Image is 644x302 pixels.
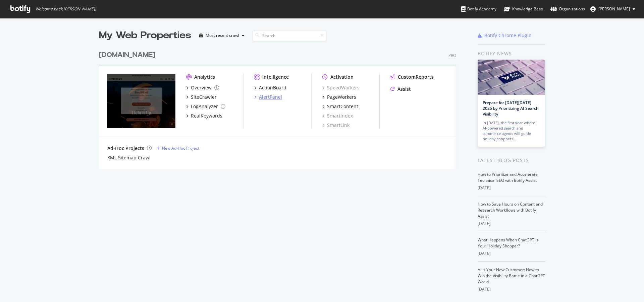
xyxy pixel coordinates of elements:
[390,86,411,92] a: Assist
[99,29,191,42] div: My Web Properties
[99,50,155,60] div: [DOMAIN_NAME]
[186,103,225,110] a: LogAnalyzer
[478,157,545,164] div: Latest Blog Posts
[478,60,545,95] img: Prepare for Black Friday 2025 by Prioritizing AI Search Visibility
[448,53,456,58] div: Pro
[107,74,175,128] img: tecovas.com
[262,74,289,80] div: Intelligence
[478,50,545,57] div: Botify news
[322,103,358,110] a: SmartContent
[478,32,532,39] a: Botify Chrome Plugin
[461,6,496,12] div: Botify Academy
[478,237,538,249] a: What Happens When ChatGPT Is Your Holiday Shopper?
[398,74,434,80] div: CustomReports
[191,94,217,100] div: SiteCrawler
[478,267,545,285] a: AI Is Your New Customer: How to Win the Visibility Battle in a ChatGPT World
[478,221,545,227] div: [DATE]
[99,42,462,169] div: grid
[484,32,532,39] div: Botify Chrome Plugin
[598,6,630,12] span: Jennifer Watson
[107,154,151,161] a: XML Sitemap Crawl
[206,33,239,37] div: Most recent crawl
[107,145,144,152] div: Ad-Hoc Projects
[585,4,641,14] button: [PERSON_NAME]
[322,122,350,129] a: SmartLink
[397,86,411,92] div: Assist
[390,74,434,80] a: CustomReports
[197,30,247,41] button: Most recent crawl
[327,103,358,110] div: SmartContent
[478,250,545,256] div: [DATE]
[99,50,158,60] a: [DOMAIN_NAME]
[191,103,218,110] div: LogAnalyzer
[186,112,222,119] a: RealKeywords
[194,74,215,80] div: Analytics
[162,145,199,151] div: New Ad-Hoc Project
[35,6,96,12] span: Welcome back, [PERSON_NAME] !
[157,145,199,151] a: New Ad-Hoc Project
[483,100,539,117] a: Prepare for [DATE][DATE] 2025 by Prioritizing AI Search Visibility
[504,6,543,12] div: Knowledge Base
[186,94,217,100] a: SiteCrawler
[322,94,356,100] a: PageWorkers
[254,84,286,91] a: ActionBoard
[478,286,545,292] div: [DATE]
[322,84,360,91] a: SpeedWorkers
[191,112,222,119] div: RealKeywords
[478,201,543,219] a: How to Save Hours on Content and Research Workflows with Botify Assist
[186,84,219,91] a: Overview
[327,94,356,100] div: PageWorkers
[259,84,286,91] div: ActionBoard
[330,74,354,80] div: Activation
[322,112,353,119] a: SmartIndex
[550,6,585,12] div: Organizations
[253,30,326,42] input: Search
[191,84,212,91] div: Overview
[259,94,282,100] div: AlertPanel
[254,94,282,100] a: AlertPanel
[478,171,538,183] a: How to Prioritize and Accelerate Technical SEO with Botify Assist
[483,120,540,142] div: In [DATE], the first year where AI-powered search and commerce agents will guide holiday shoppers…
[478,185,545,191] div: [DATE]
